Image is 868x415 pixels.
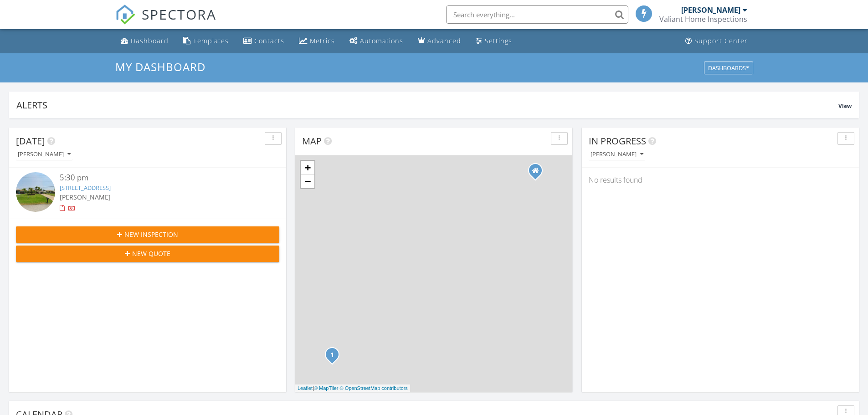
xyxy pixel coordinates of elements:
div: Advanced [427,36,461,45]
div: [PERSON_NAME] [591,151,643,158]
div: Dashboard [131,36,169,45]
span: In Progress [589,135,646,147]
button: New Quote [16,246,279,262]
div: 1057 Decatur Street, Port Charlotte FL 33952 [535,170,541,176]
span: [DATE] [16,135,45,147]
a: Settings [472,33,516,50]
a: © MapTiler [314,385,339,391]
span: View [838,102,852,110]
a: [STREET_ADDRESS] [60,184,111,192]
a: Metrics [295,33,339,50]
span: Map [302,135,322,147]
span: My Dashboard [115,59,205,74]
div: [PERSON_NAME] [18,151,71,158]
div: Settings [485,36,512,45]
input: Search everything... [446,5,628,24]
a: SPECTORA [115,12,216,31]
div: Automations [360,36,403,45]
div: Support Center [694,36,748,45]
span: SPECTORA [142,5,216,24]
a: 5:30 pm [STREET_ADDRESS] [PERSON_NAME] [16,172,279,214]
div: 254 Rotonda Blvd E, Rotonda West, FL 33947 [332,354,338,360]
img: The Best Home Inspection Software - Spectora [115,5,135,25]
img: streetview [16,172,55,211]
span: [PERSON_NAME] [60,193,111,201]
a: Automations (Basic) [346,33,407,50]
a: Zoom out [301,174,314,188]
div: Alerts [16,99,838,111]
a: Contacts [240,33,288,50]
button: Dashboards [704,61,753,74]
span: New Inspection [124,230,178,239]
button: [PERSON_NAME] [589,149,645,161]
a: © OpenStreetMap contributors [340,385,408,391]
div: Contacts [254,36,284,45]
div: | [295,384,410,392]
a: Advanced [414,33,465,50]
div: 5:30 pm [60,172,257,184]
div: Metrics [310,36,335,45]
div: Valiant Home Inspections [659,15,747,24]
a: Templates [180,33,232,50]
i: 1 [330,352,334,359]
button: New Inspection [16,226,279,243]
span: New Quote [132,249,170,258]
div: [PERSON_NAME] [681,5,740,15]
div: No results found [582,168,859,192]
button: [PERSON_NAME] [16,149,72,161]
a: Support Center [682,33,751,50]
div: Dashboards [708,65,749,71]
a: Dashboard [117,33,172,50]
a: Leaflet [298,385,313,391]
a: Zoom in [301,161,314,174]
div: Templates [193,36,229,45]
